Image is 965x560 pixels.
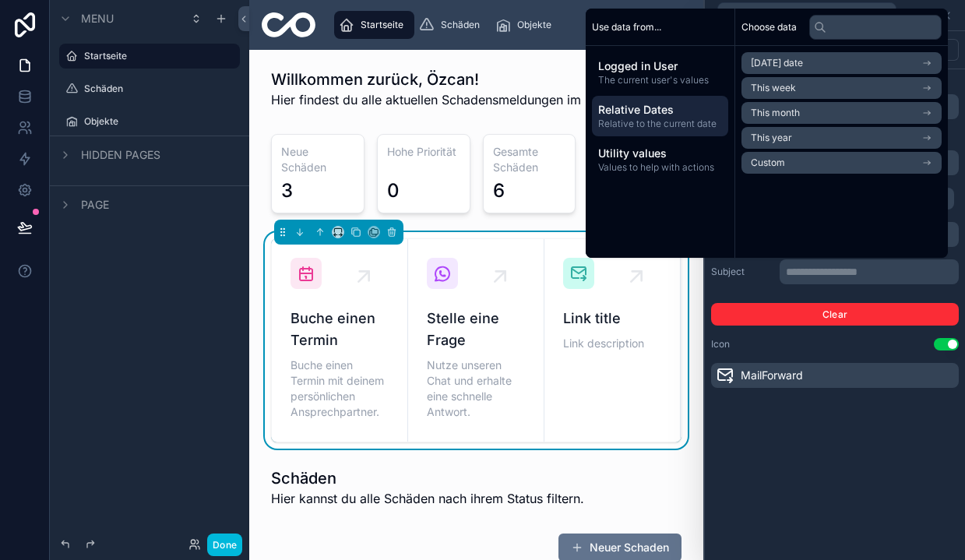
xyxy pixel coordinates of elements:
a: Schäden [414,11,491,39]
span: Relative Dates [598,102,722,118]
a: Link titleLink description [544,239,681,442]
span: Use data from... [592,21,661,33]
span: Startseite [361,19,403,31]
span: Link description [563,336,661,351]
span: The current user's values [598,74,722,86]
span: MailForward [741,368,803,383]
label: Startseite [84,50,231,62]
img: App logo [262,12,315,37]
span: Menu [81,11,114,26]
span: Utility values [598,146,722,161]
span: Nutze unseren Chat und erhalte eine schnelle Antwort. [427,357,525,420]
div: scrollable content [328,8,641,42]
span: Link title [563,308,661,329]
label: Objekte [84,115,231,128]
div: scrollable content [586,46,734,186]
label: Schäden [84,83,231,95]
span: Logged in User [598,58,722,74]
span: Objekte [517,19,551,31]
span: Choose data [741,21,797,33]
span: Link title [743,8,786,23]
span: Buche einen Termin mit deinem persönlichen Ansprechpartner. [291,357,389,420]
a: Objekte [491,11,562,39]
a: Buche einen TerminBuche einen Termin mit deinem persönlichen Ansprechpartner. [272,239,408,442]
span: Hidden pages [81,147,160,163]
label: Subject [711,266,773,278]
label: Icon [711,338,730,350]
span: Stelle eine Frage [427,308,525,351]
span: Page [81,197,109,213]
span: Schäden [441,19,480,31]
a: Stelle eine FrageNutze unseren Chat und erhalte eine schnelle Antwort. [408,239,544,442]
span: Buche einen Termin [291,308,389,351]
span: Values to help with actions [598,161,722,174]
button: Done [207,534,242,556]
span: Relative to the current date [598,118,722,130]
div: scrollable content [780,259,959,284]
button: Link title [717,2,896,29]
button: Clear [711,303,959,326]
a: Startseite [334,11,414,39]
